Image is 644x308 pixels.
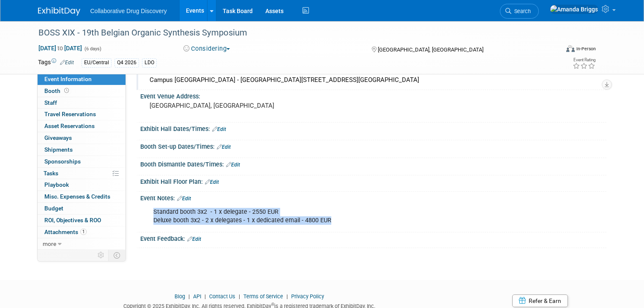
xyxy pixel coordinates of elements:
div: Exhibit Hall Dates/Times: [140,123,606,134]
div: EU/Central [82,58,112,67]
button: Considering [180,44,233,53]
a: Edit [226,162,240,168]
a: Edit [60,60,74,65]
span: Travel Reservations [44,111,96,117]
span: Shipments [44,146,73,153]
a: Refer & Earn [512,294,568,307]
span: Attachments [44,229,87,235]
a: Travel Reservations [38,109,126,120]
div: Q4 2026 [115,58,139,67]
span: Staff [44,99,57,106]
span: Sponsorships [44,158,81,165]
a: Edit [187,236,201,242]
span: more [43,240,56,247]
span: [GEOGRAPHIC_DATA], [GEOGRAPHIC_DATA] [378,46,483,53]
div: Event Rating [573,58,595,62]
a: Sponsorships [38,156,126,167]
a: Asset Reservations [38,120,126,132]
div: Campus [GEOGRAPHIC_DATA] - [GEOGRAPHIC_DATA][STREET_ADDRESS][GEOGRAPHIC_DATA] [147,74,600,87]
span: (6 days) [84,46,101,52]
a: ROI, Objectives & ROO [38,215,126,226]
span: Event Information [44,76,92,82]
span: Giveaways [44,134,72,141]
span: Booth not reserved yet [63,87,71,94]
div: Event Notes: [140,192,606,203]
td: Personalize Event Tab Strip [94,250,109,261]
span: | [237,293,242,300]
a: Attachments1 [38,226,126,238]
a: Shipments [38,144,126,155]
span: Misc. Expenses & Credits [44,193,110,200]
span: [DATE] [DATE] [38,44,82,52]
span: Collaborative Drug Discovery [90,8,167,14]
span: ROI, Objectives & ROO [44,217,101,224]
a: Privacy Policy [291,293,324,300]
div: Standard booth 3x2 - 1 x delegate - 2550 EUR Deluxe booth 3x2 - 2 x delegates - 1 x dedicated ema... [147,204,516,229]
span: Playbook [44,181,69,188]
a: Edit [205,179,219,185]
div: BOSS XIX - 19th Belgian Organic Synthesis Symposium [35,25,548,41]
sup: ® [271,302,274,307]
a: Giveaways [38,132,126,144]
a: Event Information [38,74,126,85]
a: Edit [212,126,226,132]
a: Contact Us [209,293,235,300]
img: ExhibitDay [38,7,80,16]
div: LDO [142,58,157,67]
span: Tasks [44,170,58,177]
span: Budget [44,205,63,212]
span: | [186,293,192,300]
img: Amanda Briggs [550,5,598,14]
div: Event Format [513,44,596,57]
a: Booth [38,85,126,97]
div: Event Venue Address: [140,90,606,101]
div: Event Feedback: [140,232,606,243]
td: Toggle Event Tabs [108,250,126,261]
a: Tasks [38,168,126,179]
div: Exhibit Hall Floor Plan: [140,175,606,186]
a: Blog [175,293,185,300]
span: 1 [80,229,87,235]
span: | [202,293,208,300]
a: Staff [38,97,126,109]
td: Tags [38,58,74,68]
span: Asset Reservations [44,123,95,129]
a: Budget [38,203,126,214]
div: Booth Set-up Dates/Times: [140,140,606,151]
a: Edit [217,144,231,150]
span: to [56,45,64,52]
a: more [38,238,126,250]
a: Search [500,4,539,19]
a: Misc. Expenses & Credits [38,191,126,202]
span: | [284,293,290,300]
span: Booth [44,87,71,94]
pre: [GEOGRAPHIC_DATA], [GEOGRAPHIC_DATA] [150,102,325,109]
a: Edit [177,196,191,202]
div: Booth Dismantle Dates/Times: [140,158,606,169]
div: In-Person [576,46,596,52]
a: Terms of Service [243,293,283,300]
span: Search [511,8,531,14]
img: Format-Inperson.png [566,45,575,52]
a: Playbook [38,179,126,191]
a: API [193,293,201,300]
